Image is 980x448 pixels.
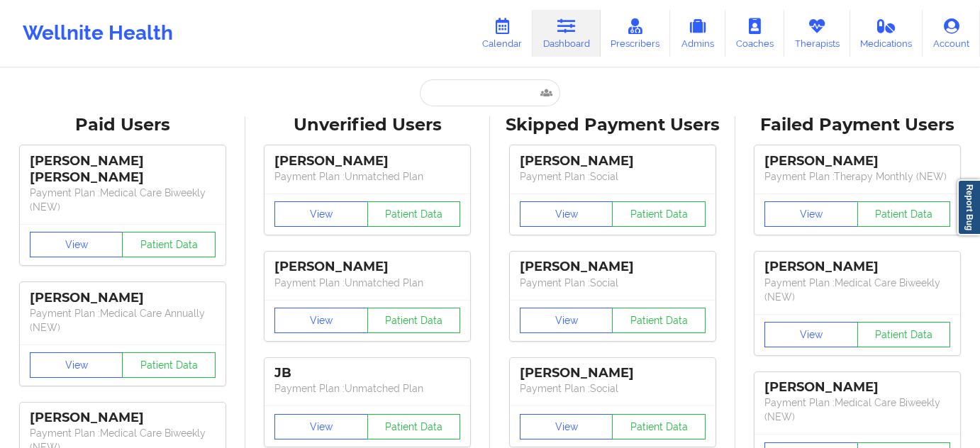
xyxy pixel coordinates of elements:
button: Patient Data [857,201,951,227]
a: Report Bug [957,179,980,235]
div: [PERSON_NAME] [30,290,216,306]
button: Patient Data [857,322,951,347]
div: [PERSON_NAME] [520,153,706,169]
button: View [274,201,368,227]
div: Unverified Users [255,114,481,136]
div: JB [274,365,460,381]
button: View [274,414,368,439]
a: Coaches [725,10,784,57]
div: [PERSON_NAME] [274,259,460,275]
button: Patient Data [367,414,461,439]
p: Payment Plan : Medical Care Biweekly (NEW) [764,276,950,304]
button: View [520,308,613,333]
a: Account [923,10,980,57]
p: Payment Plan : Therapy Monthly (NEW) [764,169,950,184]
button: Patient Data [122,232,216,257]
a: Medications [850,10,923,57]
p: Payment Plan : Unmatched Plan [274,169,460,184]
p: Payment Plan : Medical Care Biweekly (NEW) [30,186,216,214]
p: Payment Plan : Social [520,381,706,396]
div: [PERSON_NAME] [PERSON_NAME] [30,153,216,186]
p: Payment Plan : Social [520,169,706,184]
button: View [30,352,123,378]
button: View [764,322,858,347]
div: [PERSON_NAME] [520,365,706,381]
div: [PERSON_NAME] [764,379,950,396]
a: Calendar [472,10,533,57]
div: [PERSON_NAME] [30,410,216,426]
p: Payment Plan : Medical Care Biweekly (NEW) [764,396,950,424]
div: [PERSON_NAME] [764,259,950,275]
div: [PERSON_NAME] [274,153,460,169]
button: Patient Data [612,308,706,333]
a: Admins [670,10,725,57]
a: Dashboard [533,10,601,57]
p: Payment Plan : Unmatched Plan [274,381,460,396]
a: Prescribers [601,10,671,57]
button: View [520,414,613,439]
a: Therapists [784,10,850,57]
p: Payment Plan : Social [520,276,706,290]
button: Patient Data [367,201,461,227]
div: Paid Users [10,114,235,136]
button: Patient Data [367,308,461,333]
div: [PERSON_NAME] [764,153,950,169]
div: Skipped Payment Users [500,114,725,136]
button: Patient Data [122,352,216,378]
button: Patient Data [612,201,706,227]
div: [PERSON_NAME] [520,259,706,275]
button: Patient Data [612,414,706,439]
p: Payment Plan : Medical Care Annually (NEW) [30,306,216,335]
div: Failed Payment Users [745,114,971,136]
button: View [30,232,123,257]
button: View [520,201,613,227]
button: View [764,201,858,227]
button: View [274,308,368,333]
p: Payment Plan : Unmatched Plan [274,276,460,290]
